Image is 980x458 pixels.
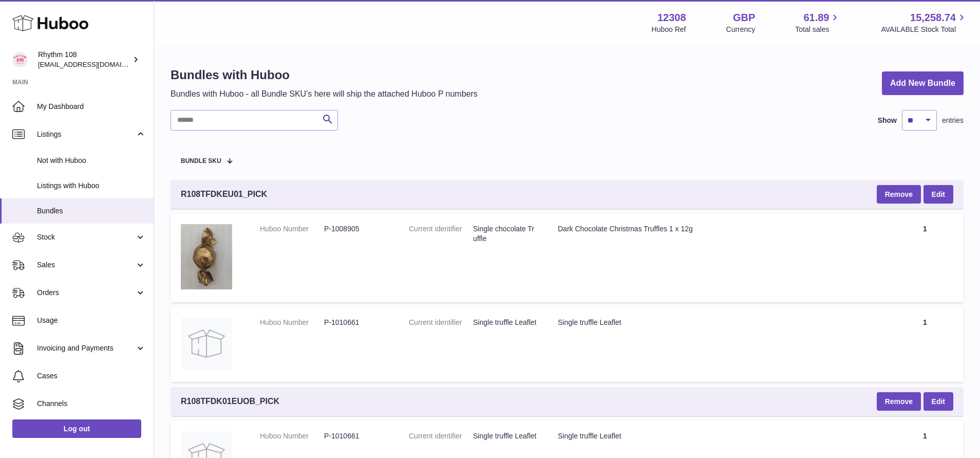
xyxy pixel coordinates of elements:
label: Show [878,116,897,125]
dd: P-1010661 [324,318,388,327]
a: 61.89 Total sales [795,11,841,34]
dd: Single truffle Leaflet [473,431,537,441]
div: Dark Chocolate Christmas Truffles 1 x 12g [558,224,876,234]
span: Orders [37,288,135,298]
div: Huboo Ref [652,25,686,34]
span: Bundles [37,206,146,216]
dt: Huboo Number [260,224,324,234]
span: My Dashboard [37,102,146,112]
strong: 12308 [657,11,686,25]
button: Remove [877,185,921,204]
div: Single truffle Leaflet [558,431,876,441]
div: Rhythm 108 [38,50,130,69]
a: Edit [924,392,953,411]
img: Single truffle Leaflet [181,318,232,369]
button: Remove [877,392,921,411]
span: Stock [37,232,135,242]
span: Listings with Huboo [37,181,146,191]
span: Total sales [795,25,841,34]
strong: GBP [733,11,755,25]
p: Bundles with Huboo - all Bundle SKU's here will ship the attached Huboo P numbers [171,88,478,100]
span: R108TFDK01EUOB_PICK [181,396,279,407]
a: 15,258.74 AVAILABLE Stock Total [881,11,968,34]
span: Cases [37,371,146,381]
a: Edit [924,185,953,204]
span: Invoicing and Payments [37,343,135,353]
dd: P-1008905 [324,224,388,234]
dt: Current identifier [409,224,473,244]
a: Add New Bundle [882,71,964,96]
span: entries [942,116,964,125]
span: Usage [37,316,146,325]
td: 1 [887,307,964,382]
span: [EMAIL_ADDRESS][DOMAIN_NAME] [38,60,151,68]
div: Single truffle Leaflet [558,318,876,327]
span: 15,258.74 [910,11,956,25]
dt: Huboo Number [260,318,324,327]
dt: Huboo Number [260,431,324,441]
div: Currency [726,25,756,34]
span: Listings [37,130,135,139]
span: AVAILABLE Stock Total [881,25,968,34]
span: Bundle SKU [181,158,221,164]
dt: Current identifier [409,318,473,327]
img: internalAdmin-12308@internal.huboo.com [12,52,28,67]
dd: Single truffle Leaflet [473,318,537,327]
span: Sales [37,260,135,270]
img: Dark Chocolate Christmas Truffles 1 x 12g [181,224,232,289]
dd: P-1010661 [324,431,388,441]
td: 1 [887,214,964,302]
span: R108TFDKEU01_PICK [181,189,267,200]
span: Not with Huboo [37,156,146,166]
h1: Bundles with Huboo [171,67,478,83]
span: 61.89 [803,11,829,25]
a: Log out [12,419,141,438]
dt: Current identifier [409,431,473,441]
span: Channels [37,399,146,409]
dd: Single chocolate Truffle [473,224,537,244]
